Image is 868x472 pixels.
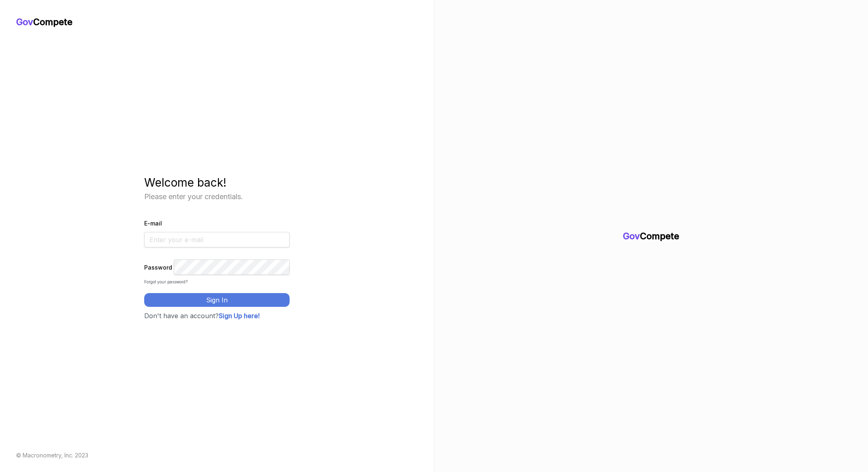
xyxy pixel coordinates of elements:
div: Forgot your password? [144,279,290,285]
span: Gov [16,17,33,27]
button: Sign In [144,293,290,307]
span: Please enter your credentials. [144,192,243,201]
span: Gov [623,231,640,241]
div: Don't have an account? [144,311,290,321]
h1: Compete [16,16,418,28]
label: Password [144,264,174,271]
span: Sign Up here! [219,312,260,320]
label: E-mail [144,220,162,227]
div: © Macronometry, Inc. 2023 [16,451,418,459]
h1: Welcome back! [144,174,290,191]
h1: Compete [623,230,679,242]
input: Enter your e-mail [144,232,290,247]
